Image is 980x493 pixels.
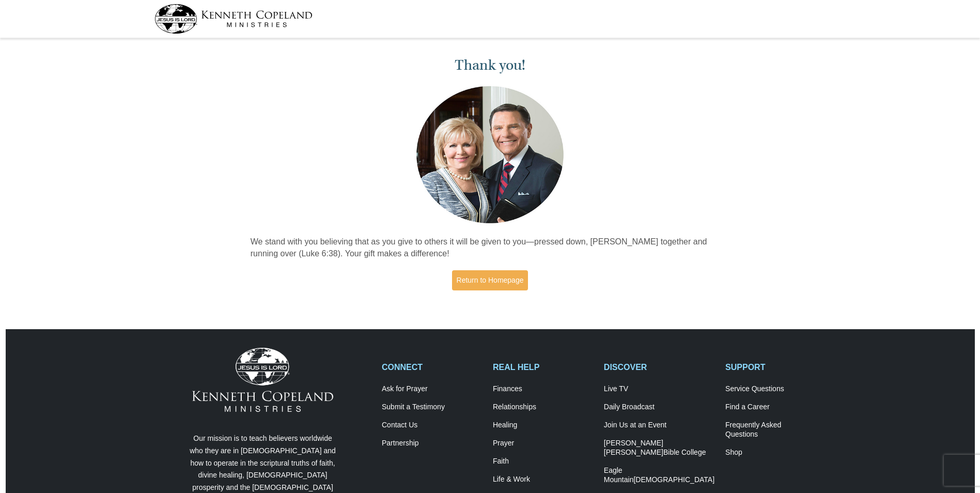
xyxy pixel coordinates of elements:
[414,84,566,226] img: Kenneth and Gloria
[663,448,706,456] span: Bible College
[251,236,730,260] p: We stand with you believing that as you give to others it will be given to you—pressed down, [PER...
[604,384,714,394] a: Live TV
[493,457,593,466] a: Faith
[604,439,714,457] a: [PERSON_NAME] [PERSON_NAME]Bible College
[192,348,333,412] img: Kenneth Copeland Ministries
[382,421,482,430] a: Contact Us
[493,403,593,412] a: Relationships
[493,384,593,394] a: Finances
[725,448,826,457] a: Shop
[251,57,730,74] h1: Thank you!
[382,439,482,448] a: Partnership
[382,384,482,394] a: Ask for Prayer
[633,475,714,484] span: [DEMOGRAPHIC_DATA]
[452,270,528,290] a: Return to Homepage
[382,403,482,412] a: Submit a Testimony
[725,421,826,439] a: Frequently AskedQuestions
[604,362,714,372] h2: DISCOVER
[382,362,482,372] h2: CONNECT
[725,384,826,394] a: Service Questions
[725,362,826,372] h2: SUPPORT
[604,466,714,485] a: Eagle Mountain[DEMOGRAPHIC_DATA]
[604,403,714,412] a: Daily Broadcast
[493,475,593,484] a: Life & Work
[493,362,593,372] h2: REAL HELP
[725,403,826,412] a: Find a Career
[493,421,593,430] a: Healing
[493,439,593,448] a: Prayer
[154,4,313,34] img: kcm-header-logo.svg
[604,421,714,430] a: Join Us at an Event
